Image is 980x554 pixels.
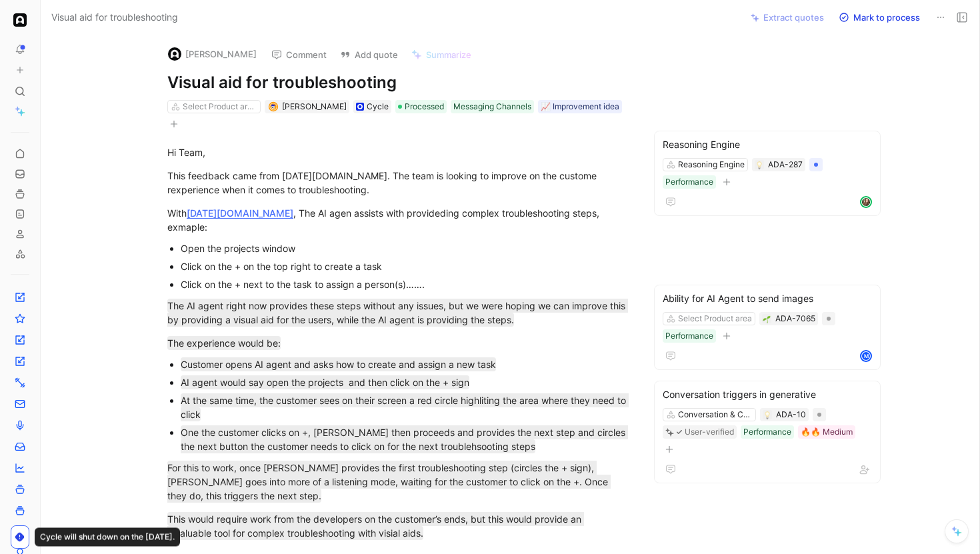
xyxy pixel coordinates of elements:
[678,408,753,421] div: Conversation & Channel Management
[181,425,628,453] mark: One the customer clicks on +, [PERSON_NAME] then proceeds and provides the next step and circles ...
[167,72,629,93] h1: Visual aid for troubleshooting
[167,169,629,197] div: This feedback came from [DATE][DOMAIN_NAME]. The team is looking to improve on the custome rexper...
[35,528,180,547] div: Cycle will shut down on the [DATE].
[265,45,333,64] button: Comment
[801,425,853,439] div: 🔥🔥 Medium
[861,197,871,207] img: avatar
[167,512,584,540] mark: This would require work from the developers on the customer’s ends, but this would provide an inv...
[678,312,752,325] div: Select Product area
[167,206,629,234] div: With , The AI agen assists with provideding complex troubleshooting steps, exmaple:
[405,45,477,64] button: Summarize
[405,100,444,113] span: Processed
[367,100,389,113] div: Cycle
[763,411,771,419] img: 💡
[833,8,926,27] button: Mark to process
[685,425,734,439] div: User-verified
[181,393,629,421] mark: At the same time, the customer sees on their screen a red circle highliting the area where they n...
[395,100,447,113] div: Processed
[768,158,803,171] div: ADA-287
[763,315,771,323] img: 🌱
[13,13,27,27] img: Ada
[181,277,629,291] div: Click on the + next to the task to assign a person(s)…….
[663,137,872,153] div: Reasoning Engine
[665,175,713,189] div: Performance
[181,259,629,273] div: Click on the + on the top right to create a task
[334,45,404,64] button: Add quote
[541,100,619,113] div: 📈 Improvement idea
[861,351,871,361] div: M
[167,145,629,159] div: Hi Team,
[269,103,277,111] img: avatar
[426,49,471,61] span: Summarize
[181,375,469,389] mark: AI agent would say open the projects and then click on the + sign
[167,461,611,503] mark: For this to work, once [PERSON_NAME] provides the first troubleshooting step (circles the + sign)...
[678,158,745,171] div: Reasoning Engine
[168,47,181,61] img: logo
[663,291,872,307] div: Ability for AI Agent to send images
[755,160,764,169] button: 💡
[755,161,763,169] img: 💡
[181,357,496,371] mark: Customer opens AI agent and asks how to create and assign a new task
[167,336,281,350] mark: The experience would be:
[743,425,791,439] div: Performance
[665,329,713,343] div: Performance
[187,207,293,219] a: [DATE][DOMAIN_NAME]
[453,100,531,113] div: Messaging Channels
[762,314,771,323] button: 🌱
[745,8,830,27] button: Extract quotes
[282,101,347,111] span: [PERSON_NAME]
[776,408,806,421] div: ADA-10
[183,100,257,113] div: Select Product areas
[663,387,872,403] div: Conversation triggers in generative
[11,11,29,29] button: Ada
[167,299,628,327] mark: The AI agent right now provides these steps without any issues, but we were hoping we can improve...
[51,9,178,25] span: Visual aid for troubleshooting
[162,44,263,64] button: logo[PERSON_NAME]
[775,312,815,325] div: ADA-7065
[763,410,772,419] button: 💡
[181,241,629,255] div: Open the projects window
